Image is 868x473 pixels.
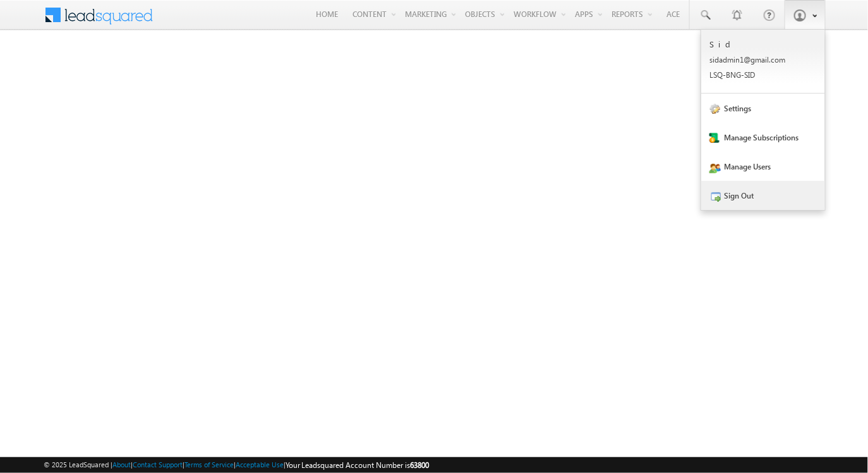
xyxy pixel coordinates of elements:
[709,39,817,49] p: Sid
[701,181,825,210] a: Sign Out
[701,94,825,123] a: Settings
[184,460,234,469] a: Terms of Service
[701,30,825,94] a: Sid sidadmin1@gmail.com LSQ-BNG-SID
[44,459,430,471] span: © 2025 LeadSquared | | | | |
[701,152,825,181] a: Manage Users
[286,460,430,470] span: Your Leadsquared Account Number is
[133,460,183,469] a: Contact Support
[709,70,817,80] p: LSQ-B NG-SI D
[709,55,817,64] p: sidad min1@ gmail .com
[236,460,284,469] a: Acceptable Use
[112,460,131,469] a: About
[701,123,825,152] a: Manage Subscriptions
[411,460,430,470] span: 63800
